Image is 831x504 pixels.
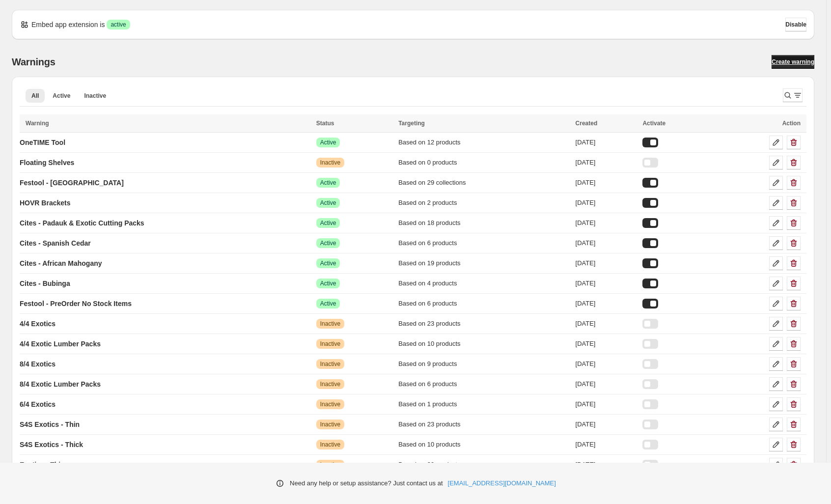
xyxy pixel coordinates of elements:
div: [DATE] [576,198,637,208]
div: Based on 6 products [398,238,569,248]
div: [DATE] [576,299,637,308]
a: 8/4 Exotic Lumber Packs [20,376,101,392]
a: Floating Shelves [20,155,74,170]
p: HOVR Brackets [20,198,71,208]
a: OneTIME Tool [20,135,65,150]
span: Disable [785,21,806,28]
a: S4S Exotics - Thin [20,417,80,432]
a: Cites - Bubinga [20,276,70,291]
div: Based on 23 products [398,319,569,329]
a: Cites - Padauk & Exotic Cutting Packs [20,215,144,231]
span: Create warning [772,58,814,66]
a: Cites - Spanish Cedar [20,235,91,251]
div: [DATE] [576,138,637,147]
span: Activate [642,120,665,127]
p: Exotics - Thins [20,460,69,470]
div: Based on 12 products [398,138,569,147]
div: [DATE] [576,359,637,369]
a: 6/4 Exotics [20,396,55,412]
p: S4S Exotics - Thick [20,440,83,449]
span: Created [576,120,598,127]
span: Inactive [320,360,340,368]
p: Cites - Bubinga [20,279,70,288]
div: [DATE] [576,319,637,329]
p: Embed app extension is [31,20,105,29]
span: All [31,92,39,100]
div: Based on 23 products [398,420,569,429]
a: 4/4 Exotics [20,316,55,332]
p: Cites - Spanish Cedar [20,238,91,248]
span: Active [53,92,70,100]
div: Based on 6 products [398,299,569,308]
span: Inactive [320,441,340,448]
a: 8/4 Exotics [20,356,55,372]
div: [DATE] [576,218,637,228]
p: 4/4 Exotics [20,319,55,329]
a: S4S Exotics - Thick [20,437,83,452]
a: Cites - African Mahogany [20,255,102,271]
span: Active [320,239,336,247]
div: Based on 4 products [398,279,569,288]
div: [DATE] [576,178,637,188]
span: active [111,21,126,28]
span: Active [320,219,336,227]
span: Active [320,300,336,308]
span: Active [320,199,336,207]
span: Active [320,259,336,267]
p: 6/4 Exotics [20,399,55,409]
a: Create warning [772,55,814,69]
p: 8/4 Exotics [20,359,55,369]
p: Festool - PreOrder No Stock Items [20,299,132,308]
div: Based on 0 products [398,158,569,168]
div: [DATE] [576,399,637,409]
span: Inactive [320,340,340,348]
span: Inactive [320,420,340,428]
span: Active [320,139,336,146]
div: Based on 18 products [398,218,569,228]
button: Disable [785,18,806,31]
p: 4/4 Exotic Lumber Packs [20,339,101,349]
span: Status [316,120,334,127]
a: HOVR Brackets [20,195,71,211]
div: Based on 10 products [398,440,569,449]
div: [DATE] [576,238,637,248]
a: 4/4 Exotic Lumber Packs [20,336,101,352]
div: Based on 9 products [398,359,569,369]
a: Exotics - Thins [20,457,69,473]
p: S4S Exotics - Thin [20,420,80,429]
span: Inactive [320,400,340,408]
div: Based on 1 products [398,399,569,409]
div: Based on 19 products [398,258,569,268]
div: Based on 10 products [398,339,569,349]
span: Targeting [398,120,425,127]
div: Based on 2 products [398,198,569,208]
h2: Warnings [12,56,55,68]
span: Inactive [320,320,340,328]
span: Action [782,120,801,127]
span: Active [320,179,336,187]
div: [DATE] [576,158,637,168]
div: [DATE] [576,258,637,268]
p: Cites - Padauk & Exotic Cutting Packs [20,218,144,228]
div: [DATE] [576,379,637,389]
button: Search and filter results [783,88,803,102]
p: Floating Shelves [20,158,74,168]
div: Based on 6 products [398,379,569,389]
a: Festool - PreOrder No Stock Items [20,296,132,311]
p: Festool - [GEOGRAPHIC_DATA] [20,178,124,188]
div: Based on 29 collections [398,178,569,188]
span: Inactive [320,159,340,167]
p: Cites - African Mahogany [20,258,102,268]
span: Warning [26,120,49,127]
span: Active [320,280,336,287]
div: [DATE] [576,420,637,429]
a: Festool - [GEOGRAPHIC_DATA] [20,175,124,191]
div: Based on 20 products [398,460,569,470]
span: Inactive [320,461,340,469]
div: [DATE] [576,279,637,288]
span: Inactive [320,380,340,388]
span: Inactive [84,92,106,100]
div: [DATE] [576,339,637,349]
p: 8/4 Exotic Lumber Packs [20,379,101,389]
div: [DATE] [576,460,637,470]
